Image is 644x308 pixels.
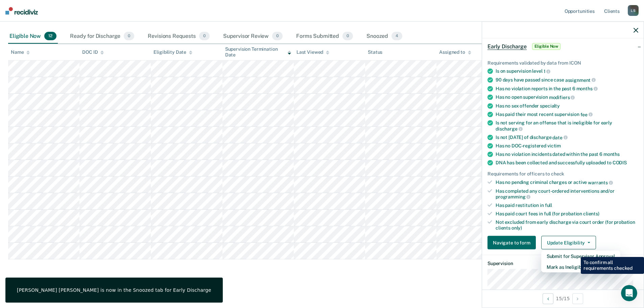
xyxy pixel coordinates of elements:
div: Has no violation incidents dated within the past 6 [496,151,638,157]
dt: Supervision [487,261,638,266]
div: L S [628,5,639,16]
div: Eligible Now [8,29,58,44]
div: Has paid court fees in full (for probation [496,211,638,217]
div: Forms Submitted [295,29,354,44]
span: full [545,203,552,208]
span: specialty [540,103,560,108]
div: Is on supervision level [496,68,638,74]
span: Eligible Now [532,43,561,50]
div: Revisions Requests [146,29,211,44]
div: Eligibility Date [153,49,192,55]
span: only) [511,225,522,230]
div: Assigned to [439,49,471,55]
span: 0 [124,32,134,41]
div: DOC ID [82,49,104,55]
span: fee [580,112,593,117]
div: Supervision Termination Date [225,46,291,58]
div: [PERSON_NAME] [PERSON_NAME] is now in the Snoozed tab for Early Discharge [17,287,211,293]
span: 0 [272,32,283,41]
span: 4 [391,32,402,41]
span: clients) [583,211,599,216]
div: Has no DOC-registered [496,143,638,149]
div: 15 / 15 [482,289,644,307]
div: Early DischargeEligible Now [482,35,644,57]
span: 1 [544,69,551,74]
div: DNA has been collected and successfully uploaded to [496,160,638,166]
div: Is not serving for an offense that is ineligible for early [496,120,638,132]
div: Last Viewed [296,49,329,55]
div: Has no pending criminal charges or active [496,180,638,186]
span: CODIS [613,160,627,165]
span: 0 [199,32,210,41]
button: Update Eligibility [541,236,596,250]
div: Snoozed [365,29,404,44]
button: Mark as Ineligible [541,262,620,273]
div: Has paid restitution in [496,203,638,208]
img: Recidiviz [5,7,38,15]
button: Submit for Supervisor Approval [541,251,620,262]
div: Has no violation reports in the past 6 [496,86,638,92]
div: Requirements validated by data from ICON [487,60,638,66]
span: assignment [565,77,596,82]
span: victim [547,143,561,148]
div: Not excluded from early discharge via court order (for probation clients [496,219,638,231]
span: date [552,135,567,140]
div: Has no open supervision [496,94,638,100]
span: 0 [342,32,353,41]
span: discharge [496,126,523,132]
button: Navigate to form [487,236,536,250]
span: 12 [44,32,56,41]
span: months [576,86,598,91]
div: Has no sex offender [496,103,638,109]
div: Supervisor Review [222,29,284,44]
button: Next Opportunity [572,293,583,304]
span: months [603,151,620,157]
iframe: Intercom live chat [621,285,637,301]
div: Name [11,49,30,55]
span: programming [496,194,530,199]
span: modifiers [549,95,575,100]
span: warrants [588,180,613,185]
div: 90 days have passed since case [496,77,638,83]
span: Early Discharge [487,43,527,50]
button: Previous Opportunity [543,293,553,304]
a: Navigate to form [487,236,539,250]
div: Has paid their most recent supervision [496,111,638,117]
div: Is not [DATE] of discharge [496,134,638,140]
div: Status [368,49,382,55]
div: Has completed any court-ordered interventions and/or [496,188,638,199]
div: Requirements for officers to check [487,171,638,177]
div: Ready for Discharge [69,29,136,44]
